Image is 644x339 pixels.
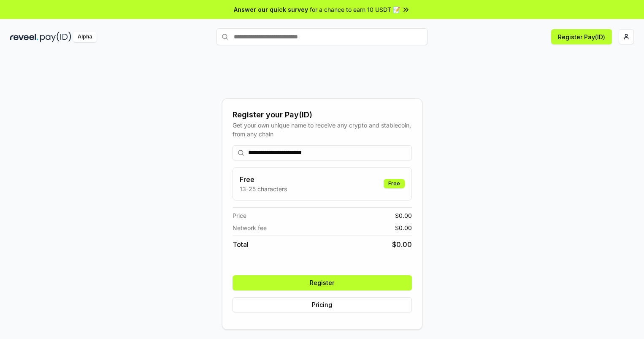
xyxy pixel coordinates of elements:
[310,5,400,14] span: for a chance to earn 10 USDT 📝
[73,32,97,42] div: Alpha
[233,297,412,312] button: Pricing
[551,29,612,44] button: Register Pay(ID)
[395,211,412,220] span: $ 0.00
[233,275,412,290] button: Register
[40,32,71,42] img: pay_id
[384,179,405,188] div: Free
[240,174,287,184] h3: Free
[233,109,412,121] div: Register your Pay(ID)
[234,5,308,14] span: Answer our quick survey
[233,121,412,138] div: Get your own unique name to receive any crypto and stablecoin, from any chain
[10,32,38,42] img: reveel_dark
[233,239,249,250] span: Total
[392,239,412,250] span: $ 0.00
[240,184,287,193] p: 13-25 characters
[233,223,267,232] span: Network fee
[233,211,246,220] span: Price
[395,223,412,232] span: $ 0.00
